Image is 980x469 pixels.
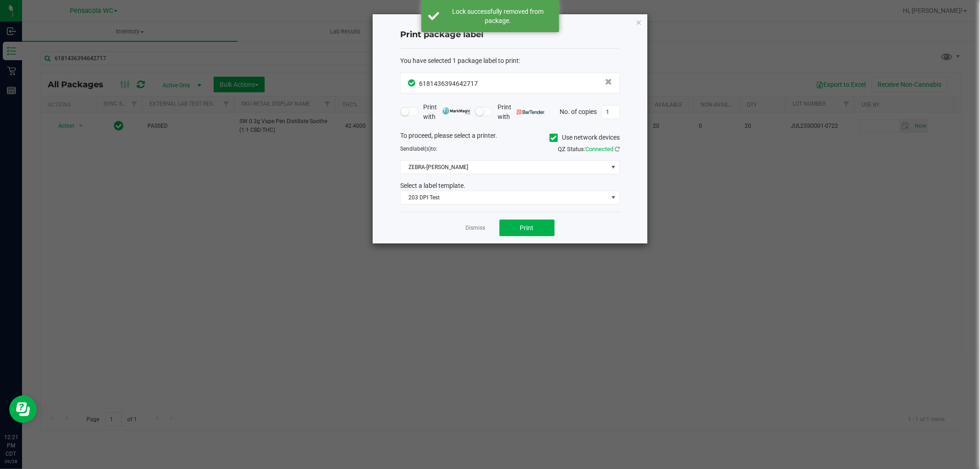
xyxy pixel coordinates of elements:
[400,146,437,152] span: Send to:
[466,224,486,232] a: Dismiss
[442,107,470,114] img: mark_magic_cybra.png
[401,191,608,204] span: 203 DPI Test
[499,220,555,236] button: Print
[517,110,545,114] img: bartender.png
[585,146,613,153] span: Connected
[9,396,37,423] iframe: Resource center
[408,78,417,88] span: In Sync
[400,29,620,41] h4: Print package label
[520,224,534,232] span: Print
[444,7,552,25] div: Lock successfully removed from package.
[393,181,627,191] div: Select a label template.
[413,146,431,152] span: label(s)
[400,57,519,64] span: You have selected 1 package label to print
[558,146,620,153] span: QZ Status:
[423,102,470,122] span: Print with
[419,80,478,87] span: 6181436394642717
[401,161,608,174] span: ZEBRA-[PERSON_NAME]
[549,133,620,142] label: Use network devices
[393,131,627,145] div: To proceed, please select a printer.
[560,107,597,115] span: No. of copies
[400,56,620,66] div: :
[498,102,545,122] span: Print with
